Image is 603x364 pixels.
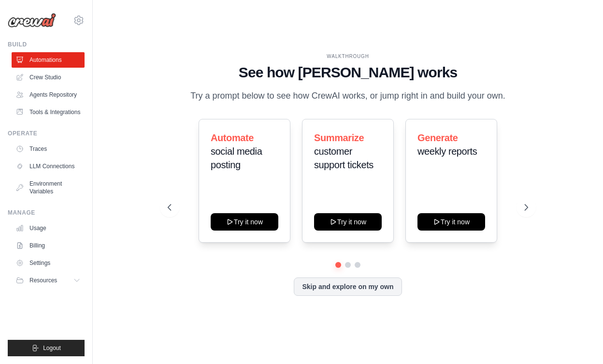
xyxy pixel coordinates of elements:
[417,146,477,157] span: weekly reports
[29,277,57,284] span: Resources
[314,132,364,143] span: Summarize
[8,209,85,217] div: Manage
[12,176,85,199] a: Environment Variables
[168,53,528,60] div: WALKTHROUGH
[417,132,458,143] span: Generate
[12,238,85,253] a: Billing
[43,344,61,352] span: Logout
[12,220,85,236] a: Usage
[12,159,85,174] a: LLM Connections
[12,104,85,120] a: Tools & Integrations
[211,213,278,231] button: Try it now
[8,130,85,137] div: Operate
[12,255,85,271] a: Settings
[417,213,485,231] button: Try it now
[12,52,85,68] a: Automations
[314,146,373,170] span: customer support tickets
[211,146,262,170] span: social media posting
[8,13,56,28] img: Logo
[168,64,528,81] h1: See how [PERSON_NAME] works
[12,141,85,157] a: Traces
[12,87,85,102] a: Agents Repository
[12,273,85,288] button: Resources
[8,340,85,356] button: Logout
[12,70,85,85] a: Crew Studio
[211,132,254,143] span: Automate
[314,213,382,231] button: Try it now
[294,277,402,296] button: Skip and explore on my own
[186,89,510,103] p: Try a prompt below to see how CrewAI works, or jump right in and build your own.
[8,41,85,48] div: Build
